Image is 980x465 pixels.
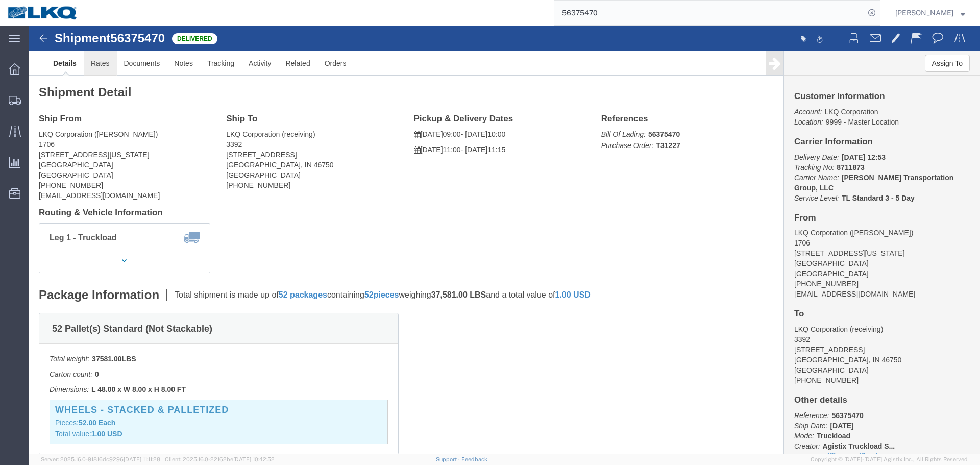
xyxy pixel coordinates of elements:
span: [DATE] 10:42:52 [233,456,275,462]
a: Feedback [461,456,487,462]
input: Search for shipment number, reference number [554,1,865,25]
span: Copyright © [DATE]-[DATE] Agistix Inc., All Rights Reserved [811,455,968,464]
img: logo [7,5,79,20]
a: Support [436,456,461,462]
span: Lea Merryweather [895,7,953,18]
span: [DATE] 11:11:28 [124,456,160,462]
span: Client: 2025.16.0-22162be [165,456,275,462]
iframe: FS Legacy Container [29,26,980,454]
button: [PERSON_NAME] [895,7,966,19]
span: Server: 2025.16.0-91816dc9296 [41,456,160,462]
